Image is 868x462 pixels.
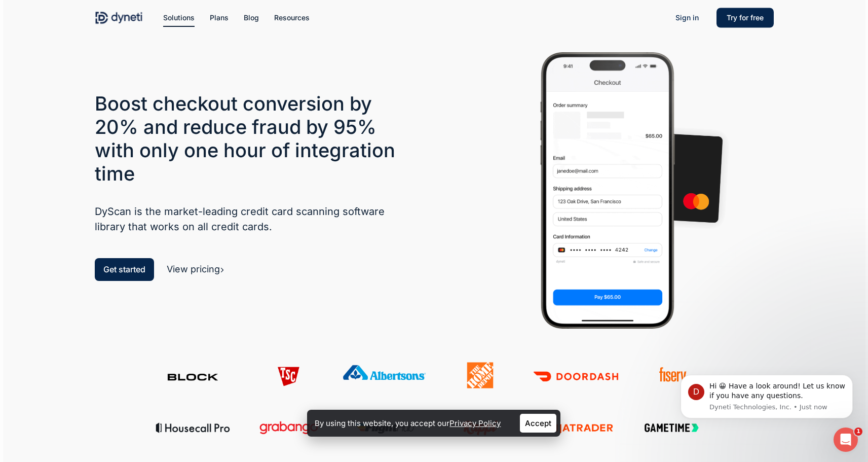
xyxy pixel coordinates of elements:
p: By using this website, you accept our [315,416,501,430]
img: client [437,362,523,388]
img: client [246,413,331,440]
img: client [150,362,236,388]
a: Plans [210,12,229,23]
a: Accept [520,414,556,433]
span: Try for free [727,13,764,22]
a: View pricing [167,264,224,274]
a: Blog [244,12,259,23]
span: Solutions [163,13,195,22]
img: Dyneti Technologies [95,10,143,25]
a: Privacy Policy [449,418,501,428]
iframe: Intercom live chat [834,428,858,452]
span: Blog [244,13,259,22]
span: Plans [210,13,229,22]
a: Resources [274,12,310,23]
h3: Boost checkout conversion by 20% and reduce fraud by 95% with only one hour of integration time [95,92,411,185]
span: Get started [103,264,145,274]
h5: DyScan is the market-leading credit card scanning software library that works on all credit cards. [95,204,411,234]
span: 1 [854,428,862,436]
img: client [150,413,236,440]
span: Resources [274,13,310,22]
img: client [629,362,714,388]
span: Sign in [675,13,699,22]
img: client [533,362,619,388]
img: client [246,362,331,388]
img: client [342,362,427,388]
img: client [629,413,714,440]
a: Sign in [665,10,709,26]
iframe: Intercom notifications message [665,360,868,435]
a: Try for free [716,12,774,23]
a: Solutions [163,12,195,23]
a: Get started [95,258,154,281]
